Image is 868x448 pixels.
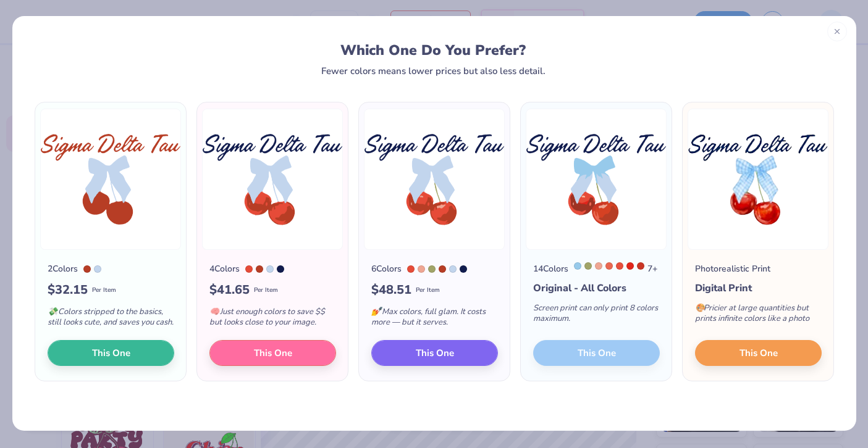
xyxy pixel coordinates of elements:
span: $ 48.51 [371,281,411,299]
img: 14 color option [526,109,667,250]
div: 7599 C [439,265,446,273]
span: Per Item [92,286,116,295]
button: This One [695,340,822,366]
span: Per Item [254,286,278,295]
img: 4 color option [202,109,343,250]
div: Max colors, full glam. It costs more — but it serves. [371,299,498,340]
img: 2 color option [40,109,181,250]
span: This One [253,346,292,360]
span: 🧠 [209,306,219,317]
span: This One [91,346,130,360]
div: Pricier at large quantities but prints infinite colors like a photo [695,296,822,336]
div: Original - All Colors [533,281,660,296]
span: 💸 [48,306,57,317]
div: 7417 C [245,265,253,273]
div: Photorealistic Print [695,262,770,275]
div: 14 Colors [533,262,568,275]
button: This One [371,340,498,366]
div: 7599 C [256,265,263,273]
div: 6 Colors [371,262,402,275]
span: 💅 [371,306,381,317]
div: 7416 C [605,262,613,270]
div: 2766 C [277,265,284,273]
div: 2707 C [266,265,274,273]
div: 2766 C [460,265,467,273]
div: Fewer colors means lower prices but also less detail. [321,66,546,76]
div: 7 + [574,262,657,275]
div: Just enough colors to save $$ but looks close to your image. [209,299,336,340]
div: 485 C [626,262,634,270]
div: 2707 C [449,265,457,273]
span: This One [415,346,453,360]
span: $ 41.65 [209,281,250,299]
div: 5777 C [584,262,592,270]
span: Per Item [416,286,440,295]
span: 🎨 [695,302,705,313]
div: Digital Print [695,281,822,296]
div: 291 C [574,262,581,270]
div: Screen print can only print 8 colors maximum. [533,296,660,336]
span: $ 32.15 [48,281,88,299]
img: Photorealistic preview [688,109,828,250]
div: 4 Colors [209,262,240,275]
span: This One [739,346,777,360]
button: This One [48,340,174,366]
div: 487 C [418,265,425,273]
div: 7599 C [83,265,91,273]
div: 7625 C [616,262,623,270]
img: 6 color option [364,109,505,250]
div: Colors stripped to the basics, still looks cute, and saves you cash. [48,299,174,340]
button: This One [209,340,336,366]
div: 487 C [595,262,602,270]
div: Which One Do You Prefer? [46,42,821,59]
div: 2707 C [94,265,101,273]
div: 7417 C [407,265,415,273]
div: 5777 C [428,265,436,273]
div: 2 Colors [48,262,78,275]
div: 7626 C [637,262,644,270]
